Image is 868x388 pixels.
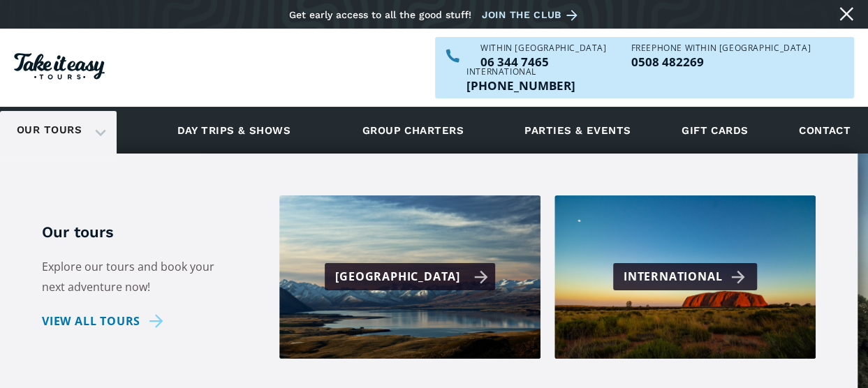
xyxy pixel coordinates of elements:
h5: Our tours [42,223,237,243]
div: WITHIN [GEOGRAPHIC_DATA] [480,44,606,52]
p: Explore our tours and book your next adventure now! [42,257,237,297]
a: Gift cards [675,111,756,149]
a: Day trips & shows [159,111,308,149]
a: View all tours [42,311,168,331]
a: Parties & events [517,111,638,149]
a: International [554,195,816,359]
a: Contact [792,111,858,149]
div: Freephone WITHIN [GEOGRAPHIC_DATA] [631,44,810,52]
div: Get early access to all the good stuff! [289,9,471,20]
a: Group charters [345,111,481,149]
div: International [466,68,575,76]
a: Call us freephone within NZ on 0508482269 [631,56,810,68]
a: Our tours [6,114,92,147]
img: Take it easy Tours logo [14,53,105,80]
a: Homepage [14,46,105,90]
a: Call us within NZ on 063447465 [480,56,606,68]
a: Close message [835,3,858,25]
a: Join the club [482,6,582,24]
p: [PHONE_NUMBER] [466,80,575,91]
p: 0508 482269 [631,56,810,68]
a: Call us outside of NZ on +6463447465 [466,80,575,91]
div: International [624,267,750,287]
p: 06 344 7465 [480,56,606,68]
div: [GEOGRAPHIC_DATA] [335,267,488,287]
a: [GEOGRAPHIC_DATA] [279,195,540,359]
